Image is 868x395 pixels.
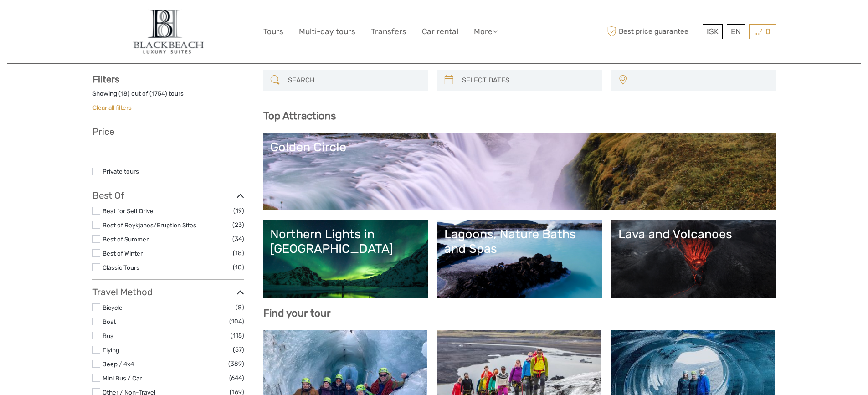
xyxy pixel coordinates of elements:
[92,104,132,111] a: Clear all filters
[727,24,745,39] div: EN
[233,344,244,355] span: (57)
[103,374,142,382] a: Mini Bus / Car
[764,27,772,36] span: 0
[232,234,244,244] span: (34)
[103,221,196,229] a: Best of Reykjanes/Eruption Sites
[103,264,139,271] a: Classic Tours
[422,25,458,38] a: Car rental
[103,304,123,311] a: Bicycle
[270,227,421,256] div: Northern Lights in [GEOGRAPHIC_DATA]
[92,89,244,103] div: Showing ( ) out of ( ) tours
[233,205,244,216] span: (19)
[263,307,331,319] b: Find your tour
[92,74,119,85] strong: Filters
[458,72,597,88] input: SELECT DATES
[236,302,244,313] span: (8)
[284,72,423,88] input: SEARCH
[121,89,128,98] label: 18
[229,373,244,383] span: (644)
[474,25,498,38] a: More
[152,89,165,98] label: 1754
[263,25,283,38] a: Tours
[128,7,207,56] img: 821-d0172702-669c-46bc-8e7c-1716aae4eeb1_logo_big.jpg
[270,227,421,291] a: Northern Lights in [GEOGRAPHIC_DATA]
[270,140,769,154] div: Golden Circle
[270,140,769,204] a: Golden Circle
[103,360,134,368] a: Jeep / 4x4
[228,359,244,369] span: (389)
[92,126,244,137] h3: Price
[233,248,244,258] span: (18)
[618,227,769,241] div: Lava and Volcanoes
[232,220,244,230] span: (23)
[229,316,244,327] span: (104)
[231,330,244,341] span: (115)
[103,250,143,257] a: Best of Winter
[444,227,595,291] a: Lagoons, Nature Baths and Spas
[263,110,336,122] b: Top Attractions
[103,332,113,339] a: Bus
[371,25,406,38] a: Transfers
[103,236,149,243] a: Best of Summer
[707,27,719,36] span: ISK
[103,168,139,175] a: Private tours
[299,25,355,38] a: Multi-day tours
[92,287,244,298] h3: Travel Method
[618,227,769,291] a: Lava and Volcanoes
[103,318,116,325] a: Boat
[233,262,244,272] span: (18)
[103,346,119,354] a: Flying
[605,24,700,39] span: Best price guarantee
[103,207,154,215] a: Best for Self Drive
[444,227,595,256] div: Lagoons, Nature Baths and Spas
[92,190,244,201] h3: Best Of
